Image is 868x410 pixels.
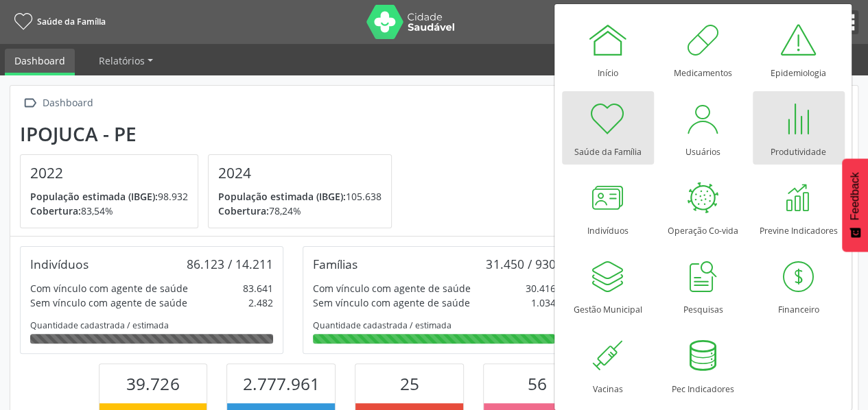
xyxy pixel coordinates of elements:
div: Com vínculo com agente de saúde [313,281,471,296]
a: Indivíduos [562,170,654,243]
span: População estimada (IBGE): [218,190,346,203]
div: Sem vínculo com agente de saúde [313,296,470,310]
a: Vacinas [562,328,654,402]
h4: 2022 [30,165,188,182]
a: Operação Co-vida [657,170,749,243]
span: 39.726 [126,372,179,395]
span: 2.777.961 [243,372,320,395]
span: Saúde da Família [37,16,106,27]
div: 83.641 [243,281,273,296]
div: Quantidade cadastrada / estimada [313,319,556,331]
button: Feedback - Mostrar pesquisa [842,158,868,252]
p: 83,54% [30,204,188,218]
div: Indivíduos [30,256,89,272]
a: Gestão Municipal [562,249,654,322]
div: 31.450 / 930 [486,256,555,272]
a:  Dashboard [20,93,95,113]
div: Ipojuca - PE [20,123,401,145]
span: População estimada (IBGE): [30,190,158,203]
span: Relatórios [99,54,145,67]
a: Previne Indicadores [753,170,845,243]
a: Dashboard [5,49,75,75]
a: Financeiro [753,249,845,322]
div: 30.416 [525,281,555,296]
a: Usuários [657,91,749,165]
a: Pec Indicadores [657,328,749,402]
span: Feedback [849,172,861,220]
p: 98.932 [30,189,188,204]
i:  [20,93,40,113]
div: Com vínculo com agente de saúde [30,281,188,296]
a: Relatórios [89,49,163,73]
p: 78,24% [218,204,382,218]
div: Dashboard [40,93,95,113]
div: 1.034 [530,296,555,310]
span: 25 [399,372,419,395]
div: Famílias [313,256,357,272]
div: Sem vínculo com agente de saúde [30,296,187,310]
a: Saúde da Família [10,10,106,33]
span: 56 [528,372,547,395]
a: Produtividade [753,91,845,165]
div: Quantidade cadastrada / estimada [30,319,273,331]
span: Cobertura: [218,204,269,217]
div: 2.482 [248,296,273,310]
a: Saúde da Família [562,91,654,165]
a: Pesquisas [657,249,749,322]
div: 86.123 / 14.211 [187,256,273,272]
a: Epidemiologia [753,12,845,86]
a: Medicamentos [657,12,749,86]
p: 105.638 [218,189,382,204]
span: Cobertura: [30,204,81,217]
h4: 2024 [218,165,382,182]
a: Início [562,12,654,86]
